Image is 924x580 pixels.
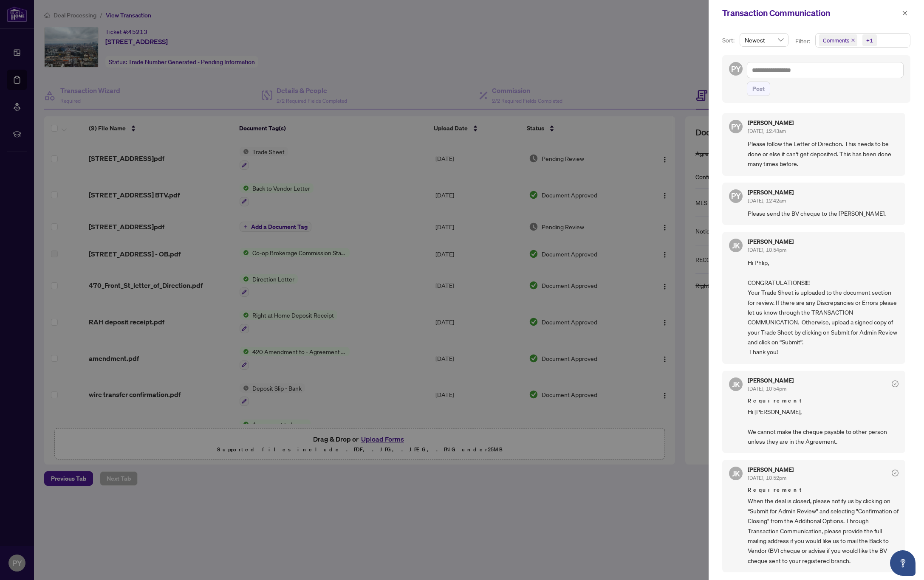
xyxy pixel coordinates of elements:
[748,189,794,195] h5: [PERSON_NAME]
[748,197,786,204] span: [DATE], 12:42am
[748,208,899,218] span: Please send the BV cheque to the [PERSON_NAME].
[745,34,783,46] span: Newest
[748,239,794,245] h5: [PERSON_NAME]
[748,120,794,126] h5: [PERSON_NAME]
[722,7,899,20] div: Transaction Communication
[722,36,736,45] p: Sort:
[732,467,740,479] span: JK
[795,37,811,46] p: Filter:
[892,470,899,476] span: check-circle
[851,38,855,42] span: close
[748,377,794,383] h5: [PERSON_NAME]
[748,475,786,481] span: [DATE], 10:52pm
[819,34,857,46] span: Comments
[748,486,899,494] span: Requirement
[732,239,740,251] span: JK
[748,496,899,566] span: When the deal is closed, please notify us by clicking on “Submit for Admin Review” and selecting ...
[892,380,899,387] span: check-circle
[731,63,741,75] span: PY
[732,378,740,390] span: JK
[823,36,849,45] span: Comments
[748,467,794,473] h5: [PERSON_NAME]
[747,82,770,96] button: Post
[731,121,741,132] span: PY
[748,386,786,392] span: [DATE], 10:54pm
[890,550,916,576] button: Open asap
[748,407,899,447] span: Hi [PERSON_NAME], We cannot make the cheque payable to other person unless they are in the Agreem...
[748,258,899,357] span: Hi Phlip, CONGRATULATIONS!!!! Your Trade Sheet is uploaded to the document section for review. If...
[748,397,899,405] span: Requirement
[866,36,873,45] div: +1
[902,10,908,16] span: close
[748,139,899,169] span: Please follow the Letter of Direction. This needs to be done or else it can't get deposited. This...
[748,247,786,253] span: [DATE], 10:54pm
[731,190,741,202] span: PY
[748,128,786,134] span: [DATE], 12:43am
